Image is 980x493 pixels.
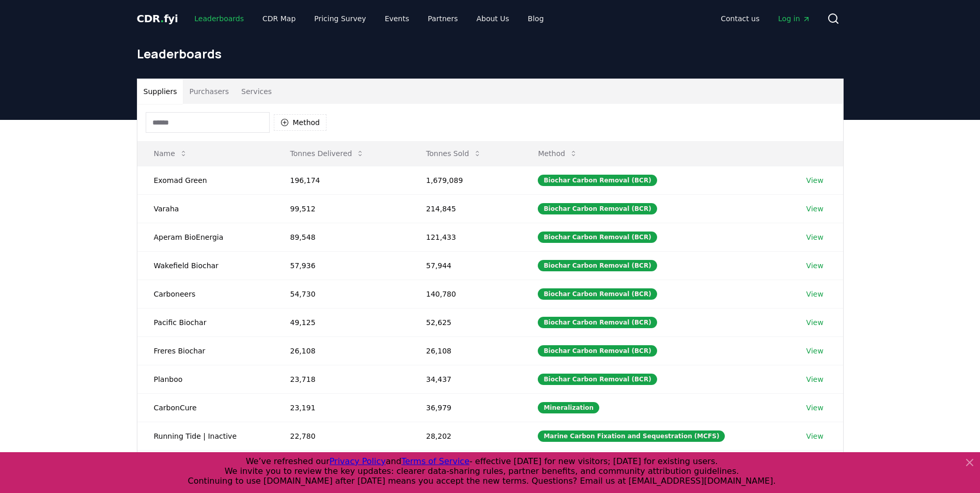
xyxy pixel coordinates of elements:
a: About Us [468,9,517,28]
button: Method [530,143,586,164]
div: Biochar Carbon Removal (BCR) [538,203,657,214]
button: Purchasers [183,79,235,104]
td: Planboo [137,365,274,393]
td: 99,512 [274,194,410,223]
a: Partners [419,9,466,28]
td: 196,174 [274,166,410,194]
a: Blog [520,9,552,28]
a: View [806,175,823,186]
button: Suppliers [137,79,183,104]
td: 54,730 [274,280,410,308]
a: View [806,317,823,328]
div: Biochar Carbon Removal (BCR) [538,317,657,328]
td: 89,548 [274,223,410,251]
span: . [160,12,164,25]
div: Marine Carbon Fixation and Sequestration (MCFS) [538,430,725,442]
nav: Main [712,9,818,28]
button: Name [146,143,196,164]
a: CDR.fyi [137,11,178,26]
div: Biochar Carbon Removal (BCR) [538,175,657,186]
a: Leaderboards [186,9,252,28]
span: Log in [778,13,810,24]
button: Services [235,79,278,104]
a: Events [377,9,417,28]
td: Carboneers [137,280,274,308]
td: 49,125 [274,308,410,336]
a: View [806,260,823,271]
td: 26,108 [410,336,522,365]
td: 28,202 [410,422,522,450]
h1: Leaderboards [137,45,844,62]
td: 214,845 [410,194,522,223]
a: View [806,374,823,384]
td: 34,437 [410,365,522,393]
td: Wakefield Biochar [137,251,274,280]
td: Varaha [137,194,274,223]
td: Exomad Green [137,166,274,194]
td: Running Tide | Inactive [137,422,274,450]
td: 140,780 [410,280,522,308]
td: Pacific Biochar [137,308,274,336]
td: 52,625 [410,308,522,336]
a: View [806,431,823,441]
a: View [806,403,823,413]
div: Biochar Carbon Removal (BCR) [538,374,657,385]
td: 22,780 [274,422,410,450]
button: Tonnes Delivered [282,143,373,164]
td: 1,679,089 [410,166,522,194]
nav: Main [186,9,552,28]
td: Aperam BioEnergia [137,223,274,251]
div: Biochar Carbon Removal (BCR) [538,232,657,243]
a: View [806,346,823,356]
td: 23,191 [274,393,410,422]
td: 23,718 [274,365,410,393]
button: Method [274,114,327,131]
a: View [806,289,823,299]
div: Biochar Carbon Removal (BCR) [538,288,657,300]
td: 26,108 [274,336,410,365]
a: View [806,204,823,214]
td: Freres Biochar [137,336,274,365]
div: Biochar Carbon Removal (BCR) [538,260,657,271]
a: View [806,232,823,242]
td: 57,944 [410,251,522,280]
a: Log in [770,9,818,28]
a: Contact us [712,9,768,28]
div: Mineralization [538,402,599,413]
button: Tonnes Sold [418,143,490,164]
td: 121,433 [410,223,522,251]
td: CarbonCure [137,393,274,422]
a: CDR Map [254,9,304,28]
a: Pricing Survey [306,9,374,28]
td: 57,936 [274,251,410,280]
span: CDR fyi [137,12,178,25]
div: Biochar Carbon Removal (BCR) [538,345,657,357]
td: 36,979 [410,393,522,422]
